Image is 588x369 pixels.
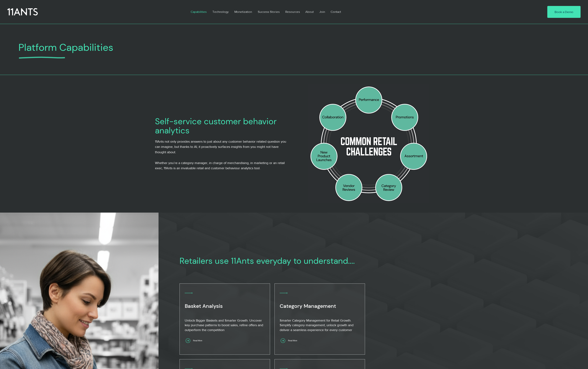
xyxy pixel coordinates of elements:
a: Technology [210,7,232,16]
span: Retailers use 11Ants everyday to understand.... [180,255,355,266]
p: Resources [283,7,302,16]
span: Basket Analysis [185,303,223,309]
p: About [303,7,316,16]
p: Success Stories [256,7,282,16]
a: Book a Demo [547,6,581,18]
a: Contact [328,7,344,16]
span: Read More [288,340,297,342]
p: Join [317,7,327,16]
p: Technology [211,7,230,16]
a: Capabilities [188,7,210,16]
span: Platform Capabilities [18,41,113,54]
span: Self-service customer behavior analytics [155,116,277,136]
p: Monetization [232,7,254,16]
span: 11Ants not only provides answers to just about any customer behavior related question you can ima... [155,140,286,154]
span: Category Management [280,303,336,309]
p: Capabilities [189,7,209,16]
img: 11ants diagram_2x.png [301,84,437,203]
a: Success Stories [255,7,282,16]
span: Whether you’re a category manager, in charge of merchandising, in marketing or an retail exec, 11... [155,161,285,170]
p: Contact [329,7,343,16]
a: Read More [280,337,306,344]
a: About [303,7,316,16]
p: Smarter Category Management for Retail Growth. Simplify category management, unlock growth and de... [280,318,360,332]
a: Read More [185,337,211,344]
span: Read More [193,340,202,342]
a: Resources [282,7,303,16]
a: Monetization [232,7,255,16]
p: Unlock Bigger Baskets and Smarter Growth. Uncover key purchase patterns to boost sales, refine of... [185,318,265,332]
span: Book a Demo [555,10,573,14]
a: Join [316,7,328,16]
nav: Site [188,7,536,16]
